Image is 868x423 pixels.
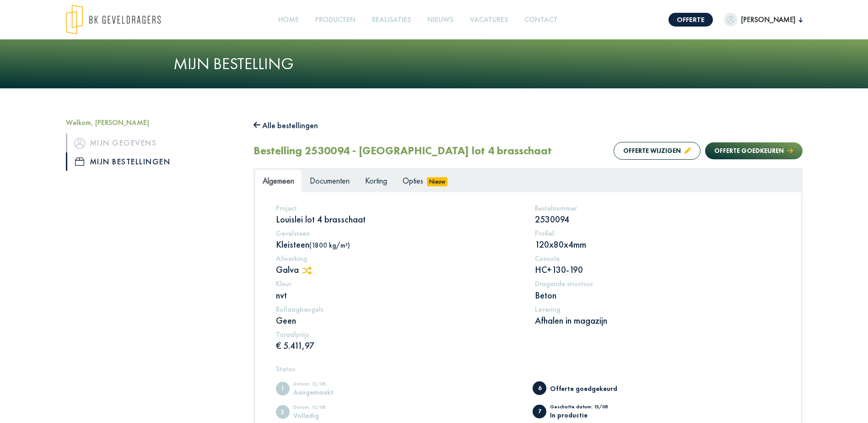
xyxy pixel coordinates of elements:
[66,5,161,35] img: logo
[293,412,369,419] div: Volledig
[535,289,781,301] p: Beton
[738,14,799,25] span: [PERSON_NAME]
[535,279,781,288] h5: Dragende structuur
[253,144,552,157] h2: Bestelling 2530094 - [GEOGRAPHIC_DATA] lot 4 brasschaat
[276,289,522,301] p: nvt
[66,134,240,152] a: iconMijn gegevens
[535,213,781,225] p: 2530094
[293,389,369,396] div: Aangemaakt
[614,142,701,160] button: Offerte wijzigen
[173,54,695,74] h1: Mijn bestelling
[276,213,522,225] p: Louislei lot 4 brasschaat
[535,204,781,212] h5: Bestelnummer
[535,229,781,238] h5: Profiel
[533,381,546,395] span: Offerte goedgekeurd
[276,279,522,288] h5: Kleur
[75,157,84,166] img: icon
[293,381,369,389] div: Datum: 12/08
[66,152,240,171] a: iconMijn bestellingen
[275,10,302,30] a: Home
[309,241,350,249] span: (1800 kg/m³)
[293,405,369,412] div: Datum: 12/08
[550,412,625,418] div: In productie
[365,175,387,186] span: Korting
[533,405,546,418] span: In productie
[403,175,423,186] span: Opties
[276,382,290,396] span: Aangemaakt
[550,404,625,412] div: Geschatte datum: 15/08
[276,405,290,419] span: Volledig
[276,239,522,250] p: Kleisteen
[368,10,415,30] a: Realisaties
[669,13,713,27] a: Offerte
[276,364,781,373] h5: Status:
[535,315,781,326] p: Afhalen in magazijn
[255,169,801,192] ul: Tabs
[276,315,522,326] p: Geen
[550,385,625,392] div: Offerte goedgekeurd
[253,118,318,133] button: Alle bestellingen
[535,239,781,250] p: 120x80x4mm
[724,13,803,27] button: [PERSON_NAME]
[276,229,522,238] h5: Gevelsteen
[521,10,561,30] a: Contact
[276,330,522,339] h5: Totaalprijs
[276,254,522,263] h5: Afwerking
[705,142,802,159] button: Offerte goedkeuren
[276,204,522,212] h5: Project
[535,305,781,314] h5: Levering
[263,175,294,186] span: Algemeen
[427,177,448,186] span: Nieuw
[724,13,738,27] img: dummypic.png
[466,10,512,30] a: Vacatures
[310,175,350,186] span: Documenten
[535,264,781,276] p: HC+130-190
[74,138,85,149] img: icon
[535,254,781,263] h5: Console
[276,264,522,276] p: Galva
[276,305,522,314] h5: Rollaagbeugels
[424,10,457,30] a: Nieuws
[276,340,522,352] p: € 5.411,97
[66,118,240,127] h5: Welkom, [PERSON_NAME]
[312,10,359,30] a: Producten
